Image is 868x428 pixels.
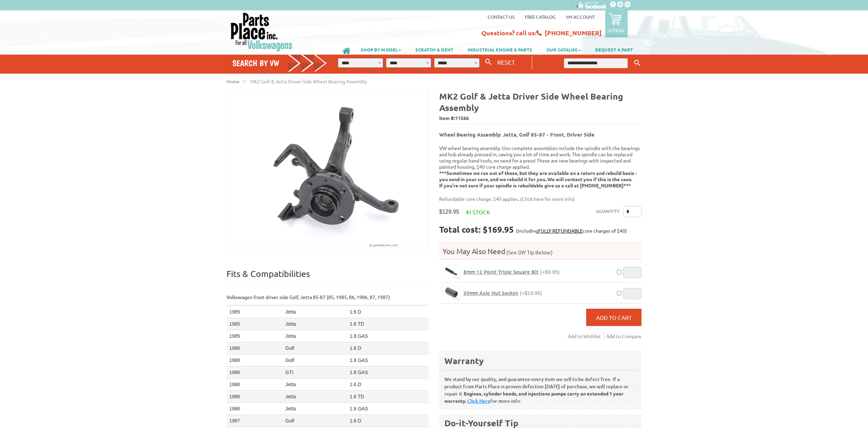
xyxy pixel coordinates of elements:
[482,57,494,67] button: Search By VW...
[495,57,518,67] button: RESET
[522,196,573,202] a: Click here for more info
[444,355,636,366] div: Warranty
[347,379,429,391] td: 1.6 D
[283,318,347,330] td: Jetta
[227,294,429,301] p: Volkswagen front driver side Golf, Jetta 85-87 (85, 1985, 86, 1986, 87, 1987)
[439,224,514,235] strong: Total cost: $169.95
[227,318,283,330] td: 1985
[516,227,627,234] span: (including core charges of $40)
[283,403,347,415] td: Jetta
[568,332,604,341] a: Add to Wishlist
[227,78,240,84] a: Home
[347,306,429,318] td: 1.6 D
[439,145,641,188] p: VW wheel bearing assembly. Our complete assemblies include the spindle with the bearings and hub ...
[525,14,556,20] a: Free Catalog
[227,306,283,318] td: 1985
[605,10,628,37] a: 0 items
[467,398,490,404] a: Click Here
[347,354,429,366] td: 1.8 GAS
[347,403,429,415] td: 1.8 GAS
[347,330,429,342] td: 1.8 GAS
[227,366,283,379] td: 1986
[354,44,408,55] a: SHOP BY MODEL
[539,44,588,55] a: OUR CATALOG
[439,113,641,123] span: Item #:
[443,265,460,278] a: 8mm 12 Point Triple Square Bit
[463,289,518,296] span: 30mm Axle Nut Socket
[538,227,583,234] a: FULLY REFUNDABLE
[227,391,283,403] td: 1986
[347,366,429,379] td: 1.8 GAS
[347,342,429,354] td: 1.6 D
[227,342,283,354] td: 1986
[283,342,347,354] td: Golf
[283,391,347,403] td: Jetta
[283,330,347,342] td: Jetta
[520,290,542,296] span: (+$19.95)
[596,314,632,321] span: Add to Cart
[439,208,459,215] span: $129.95
[540,269,560,275] span: (+$9.95)
[347,391,429,403] td: 1.6 TD
[444,370,636,404] p: We stand by our quality, and guarantee every item we sell to be defect free. If a product from Pa...
[283,354,347,366] td: Golf
[444,390,624,404] b: Engines, cylinder heads, and injections pumps carry an extended 1 year warranty.
[463,290,542,296] a: 30mm Axle Nut Socket(+$19.95)
[227,379,283,391] td: 1986
[455,115,469,121] span: 11566
[227,330,283,342] td: 1985
[606,332,641,341] a: Add to Compare
[250,78,367,84] span: MK2 Golf & Jetta Driver Side Wheel Bearing Assembly
[463,268,538,275] span: 8mm 12 Point Triple Square Bit
[439,170,637,188] b: ***Sometimes we run out of these, but they are available on a return and rebuild basis - you send...
[227,354,283,366] td: 1986
[443,265,460,278] img: 8mm 12 Point Triple Square Bit
[227,403,283,415] td: 1986
[439,131,594,138] b: Wheel Bearing Assembly: Jetta, Golf 85-87 - Front, Driver Side
[283,415,347,427] td: Golf
[347,415,429,427] td: 1.6 D
[596,206,620,217] label: Quantity
[488,14,515,20] a: Contact us
[439,91,623,113] b: MK2 Golf & Jetta Driver Side Wheel Bearing Assembly
[283,379,347,391] td: Jetta
[408,44,460,55] a: SCRATCH & DENT
[283,366,347,379] td: GTI
[505,249,553,255] span: (See DIY Tip Below)
[227,91,428,248] img: MK2 Golf & Jetta Driver Side Wheel Bearing Assembly
[463,269,560,275] a: 8mm 12 Point Triple Square Bit(+$9.95)
[586,309,641,326] button: Add to Cart
[632,57,643,69] button: Keyword Search
[230,12,293,52] img: Parts Place Inc!
[232,58,327,68] h4: Search by VW
[588,44,640,55] a: REQUEST A PART
[461,44,539,55] a: INDUSTRIAL ENGINE & PARTS
[497,58,515,66] span: RESET
[347,318,429,330] td: 1.6 TD
[227,268,429,287] p: Fits & Compatibilities
[566,14,595,20] a: My Account
[443,286,460,299] a: 30mm Axle Nut Socket
[466,208,490,215] span: In stock
[227,415,283,427] td: 1987
[439,246,641,256] h4: You May Also Need
[283,306,347,318] td: Jetta
[609,27,624,33] p: 0 items
[443,286,460,299] img: 30mm Axle Nut Socket
[439,195,636,203] p: Refundable core charge: $40 applies. ( )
